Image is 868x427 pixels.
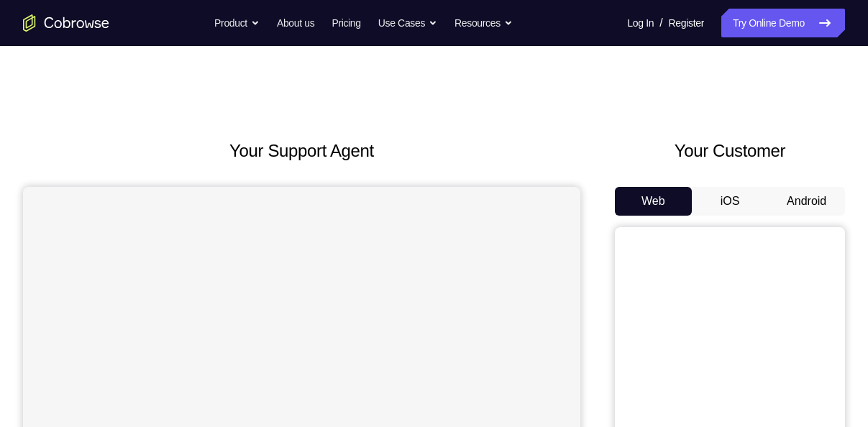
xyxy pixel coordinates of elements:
button: Resources [454,9,513,37]
h2: Your Customer [615,138,845,164]
a: About us [277,9,314,37]
span: / [659,14,662,32]
h2: Your Support Agent [23,138,580,164]
button: Product [214,9,260,37]
button: Android [768,187,845,216]
button: Web [615,187,692,216]
button: Use Cases [378,9,437,37]
a: Register [669,9,704,37]
a: Try Online Demo [721,9,845,37]
a: Go to the home page [23,14,109,32]
a: Log In [627,9,654,37]
a: Pricing [332,9,360,37]
button: iOS [692,187,769,216]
